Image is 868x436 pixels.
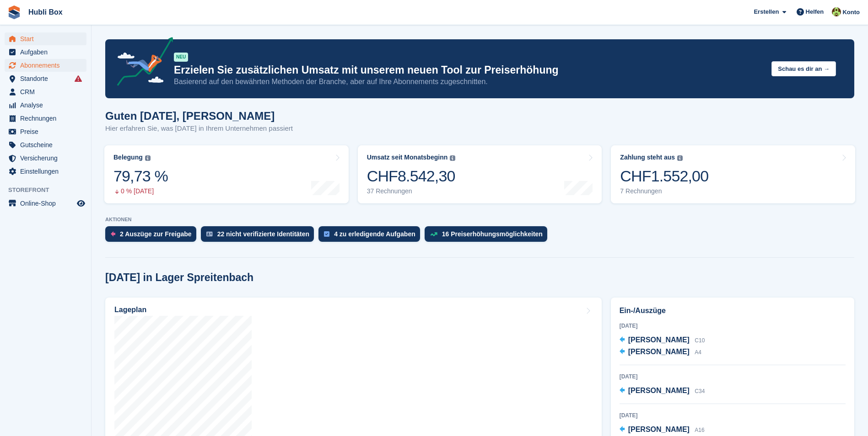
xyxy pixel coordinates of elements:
span: Aufgaben [20,46,75,58]
div: Zahlung steht aus [620,154,675,161]
span: Storefront [8,186,91,195]
a: menu [5,32,86,45]
span: [PERSON_NAME] [628,336,690,344]
div: CHF1.552,00 [620,167,708,186]
a: Belegung 79,73 % 0 % [DATE] [104,145,349,203]
a: 4 zu erledigende Aufgaben [318,226,425,246]
a: menu [5,138,86,151]
a: menu [5,165,86,178]
a: Speisekarte [5,197,86,210]
a: 2 Auszüge zur Freigabe [105,226,201,246]
a: [PERSON_NAME] A4 [620,346,701,358]
span: Einstellungen [20,165,75,178]
h1: Guten [DATE], [PERSON_NAME] [105,110,293,122]
span: Abonnements [20,59,75,72]
a: menu [5,85,86,98]
span: [PERSON_NAME] [628,348,690,356]
img: stora-icon-8386f47178a22dfd0bd8f6a31ec36ba5ce8667c1dd55bd0f319d3a0aa187defe.svg [7,5,21,19]
span: A16 [695,427,704,433]
a: [PERSON_NAME] C10 [620,335,705,346]
div: 37 Rechnungen [367,187,456,195]
div: Belegung [113,154,143,161]
img: verify_identity-adf6edd0f0f0b5bbfe63781bf79b02c33cf7c696d77639b501bdc392416b5a36.svg [206,231,213,237]
div: CHF8.542,30 [367,167,456,186]
h2: [DATE] in Lager Spreitenbach [105,271,253,284]
span: Helfen [806,7,824,16]
div: 7 Rechnungen [620,187,708,195]
span: Standorte [20,72,75,85]
a: menu [5,125,86,138]
a: [PERSON_NAME] C34 [620,385,705,397]
p: AKTIONEN [105,217,854,223]
div: 79,73 % [113,167,168,186]
img: Luca Space4you [832,7,841,16]
button: Schau es dir an → [771,61,836,76]
div: 22 nicht verifizierte Identitäten [217,230,310,238]
img: price_increase_opportunities-93ffe204e8149a01c8c9dc8f82e8f89637d9d84a8eef4429ea346261dce0b2c0.svg [430,232,437,236]
span: Versicherung [20,152,75,165]
img: icon-info-grey-7440780725fd019a000dd9b08b2336e03edf1995a4989e88bcd33f0948082b44.svg [677,155,683,161]
img: task-75834270c22a3079a89374b754ae025e5fb1db73e45f91037f5363f120a921f8.svg [324,231,329,237]
div: Umsatz seit Monatsbeginn [367,154,448,161]
img: price-adjustments-announcement-icon-8257ccfd72463d97f412b2fc003d46551f7dbcb40ab6d574587a9cd5c0d94... [109,37,173,89]
span: Online-Shop [20,197,75,210]
span: A4 [695,349,701,356]
a: menu [5,112,86,125]
i: Es sind Fehler bei der Synchronisierung von Smart-Einträgen aufgetreten [75,75,82,82]
a: menu [5,59,86,72]
img: move_outs_to_deallocate_icon-f764333ba52eb49d3ac5e1228854f67142a1ed5810a6f6cc68b1a99e826820c5.svg [111,231,115,237]
p: Hier erfahren Sie, was [DATE] in Ihrem Unternehmen passiert [105,123,293,134]
span: Erstellen [754,7,779,16]
a: Hubli Box [25,5,66,20]
a: 16 Preiserhöhungsmöglichkeiten [425,226,552,246]
a: menu [5,152,86,165]
a: Zahlung steht aus CHF1.552,00 7 Rechnungen [611,145,855,203]
div: 0 % [DATE] [113,187,168,195]
div: NEU [174,53,188,62]
span: Preise [20,125,75,138]
div: 2 Auszüge zur Freigabe [120,230,192,238]
div: [DATE] [620,372,846,381]
span: Gutscheine [20,138,75,151]
h2: Ein-/Auszüge [620,305,846,316]
a: menu [5,46,86,58]
div: [DATE] [620,411,846,420]
span: Start [20,32,75,45]
span: C34 [695,388,705,394]
a: Vorschau-Shop [75,198,86,209]
span: [PERSON_NAME] [628,425,690,433]
span: Analyse [20,99,75,112]
span: [PERSON_NAME] [628,387,690,394]
a: menu [5,72,86,85]
p: Erzielen Sie zusätzlichen Umsatz mit unserem neuen Tool zur Preiserhöhung [174,64,764,77]
img: icon-info-grey-7440780725fd019a000dd9b08b2336e03edf1995a4989e88bcd33f0948082b44.svg [145,155,151,161]
h2: Lageplan [114,306,146,314]
div: [DATE] [620,322,846,330]
div: 4 zu erledigende Aufgaben [334,230,415,238]
p: Basierend auf den bewährten Methoden der Branche, aber auf Ihre Abonnements zugeschnitten. [174,77,764,87]
span: Konto [842,8,860,17]
a: 22 nicht verifizierte Identitäten [201,226,319,246]
a: [PERSON_NAME] A16 [620,424,705,436]
span: C10 [695,337,705,344]
span: Rechnungen [20,112,75,125]
span: CRM [20,85,75,98]
div: 16 Preiserhöhungsmöglichkeiten [442,230,543,238]
a: Umsatz seit Monatsbeginn CHF8.542,30 37 Rechnungen [358,145,602,203]
a: menu [5,99,86,112]
img: icon-info-grey-7440780725fd019a000dd9b08b2336e03edf1995a4989e88bcd33f0948082b44.svg [450,155,455,161]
